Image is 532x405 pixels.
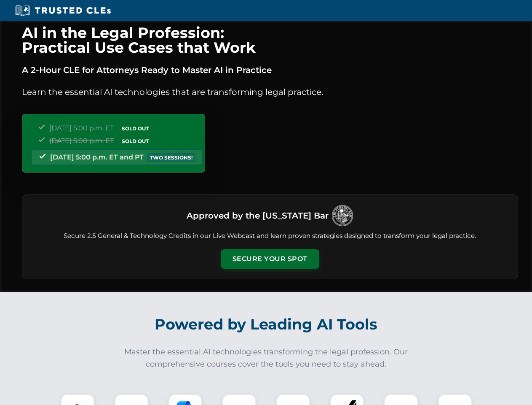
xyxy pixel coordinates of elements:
p: Master the essential AI technologies transforming the legal profession. Our comprehensive courses... [119,346,414,370]
img: Logo [332,205,353,226]
span: SOLD OUT [119,137,152,146]
h1: AI in the Legal Profession: Practical Use Cases that Work [22,25,518,55]
button: Secure Your Spot [221,249,319,269]
span: SOLD OUT [119,124,152,133]
h3: Approved by the [US_STATE] Bar [187,208,329,223]
p: Learn the essential AI technologies that are transforming legal practice. [22,85,518,99]
span: [DATE] 5:00 p.m. ET [49,137,114,145]
h2: Powered by Leading AI Tools [33,310,500,339]
span: [DATE] 5:00 p.m. ET [49,124,114,132]
p: A 2-Hour CLE for Attorneys Ready to Master AI in Practice [22,63,518,77]
p: Secure 2.5 General & Technology Credits in our Live Webcast and learn proven strategies designed ... [32,231,508,241]
img: Trusted CLEs [13,4,113,17]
